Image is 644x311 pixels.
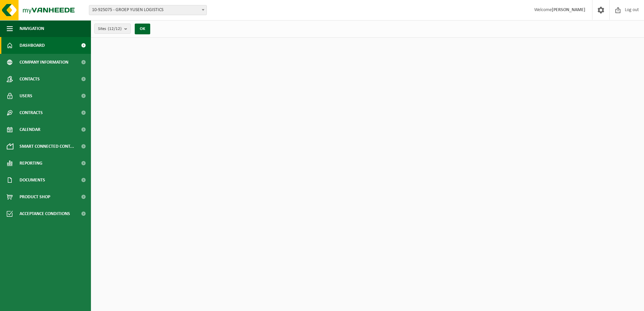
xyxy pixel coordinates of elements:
[20,104,43,121] span: Contracts
[20,121,40,138] span: Calendar
[20,205,70,222] span: Acceptance conditions
[20,54,68,71] span: Company information
[89,5,207,15] span: 10-925075 - GROEP YUSEN LOGISTICS
[20,71,40,88] span: Contacts
[98,24,122,34] span: Sites
[552,7,585,12] strong: [PERSON_NAME]
[20,138,74,155] span: Smart connected cont...
[89,5,206,15] span: 10-925075 - GROEP YUSEN LOGISTICS
[20,188,50,205] span: Product Shop
[20,20,44,37] span: Navigation
[94,24,131,34] button: Sites(12/12)
[20,37,45,54] span: Dashboard
[20,88,32,104] span: Users
[20,172,45,188] span: Documents
[20,155,42,172] span: Reporting
[108,27,122,31] count: (12/12)
[135,24,150,34] button: OK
